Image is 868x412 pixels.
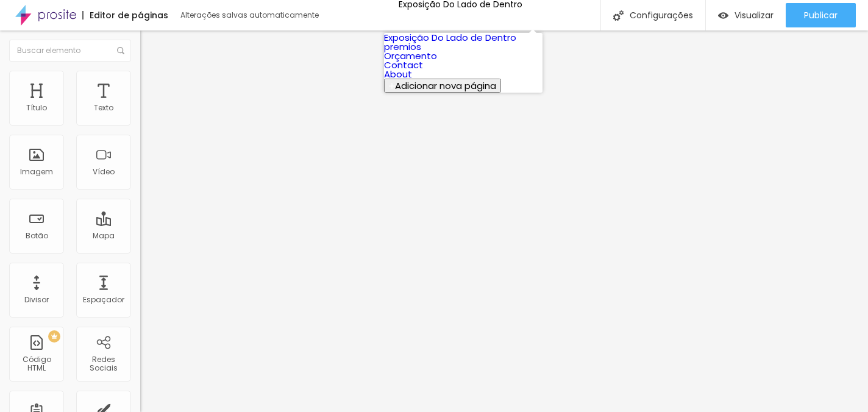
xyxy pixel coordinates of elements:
[93,232,115,240] div: Mapa
[384,59,423,71] a: Contact
[735,10,774,20] span: Visualizar
[82,11,168,20] div: Editor de páginas
[384,79,501,93] button: Adicionar nova página
[384,68,412,80] a: About
[20,168,53,176] div: Imagem
[94,104,113,112] div: Texto
[384,40,421,53] a: premios
[9,40,131,62] input: Buscar elemento
[384,49,437,62] a: Orçamento
[613,10,624,21] img: Icone
[384,31,516,44] a: Exposição Do Lado de Dentro
[804,10,838,20] span: Publicar
[12,355,60,373] div: Código HTML
[706,3,786,27] button: Visualizar
[24,296,49,304] div: Divisor
[718,10,728,21] img: view-1.svg
[117,47,124,54] img: Icone
[26,104,47,112] div: Título
[786,3,856,27] button: Publicar
[140,30,868,412] iframe: Editor
[180,12,321,19] div: Alterações salvas automaticamente
[93,168,115,176] div: Vídeo
[395,79,496,92] span: Adicionar nova página
[79,355,127,373] div: Redes Sociais
[26,232,48,240] div: Botão
[83,296,124,304] div: Espaçador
